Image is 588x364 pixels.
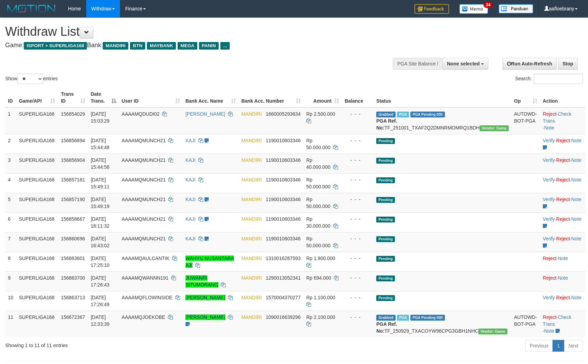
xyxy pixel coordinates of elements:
[5,154,16,173] td: 3
[186,236,196,241] a: KAJI
[186,197,196,202] a: KAJI
[61,157,85,163] span: 156856904
[122,197,166,202] span: AAAAMQMUNCH21
[410,315,445,321] span: PGA Pending
[540,88,585,107] th: Action
[376,275,395,281] span: Pending
[571,295,581,300] a: Note
[61,177,85,183] span: 156857181
[556,177,570,183] a: Reject
[540,212,585,232] td: · ·
[119,88,183,107] th: User ID: activate to sort column ascending
[5,232,16,252] td: 7
[556,236,570,241] a: Reject
[306,236,330,248] span: Rp 50.000.000
[543,216,555,222] a: Verify
[397,112,409,117] span: Marked by aafsoycanthlai
[540,232,585,252] td: · ·
[5,212,16,232] td: 6
[266,197,300,202] span: Copy 1190010603346 to clipboard
[345,216,371,222] div: - - -
[543,295,555,300] a: Verify
[556,157,570,163] a: Reject
[266,111,300,117] span: Copy 1660005293634 to clipboard
[540,252,585,271] td: ·
[266,177,300,183] span: Copy 1190010603346 to clipboard
[376,138,395,144] span: Pending
[525,340,553,352] a: Previous
[122,295,172,300] span: AAAAMQFLOWINSIDE
[186,216,196,222] a: KAJI
[5,339,240,349] div: Showing 1 to 11 of 11 entries
[241,236,262,241] span: MANDIRI
[303,88,342,107] th: Amount: activate to sort column ascending
[442,58,488,70] button: None selected
[122,216,166,222] span: AAAAMQMUNCH21
[122,236,166,241] span: AAAAMQMUNCH21
[543,111,557,117] a: Reject
[5,193,16,212] td: 5
[241,177,262,183] span: MANDIRI
[543,197,555,202] a: Verify
[5,3,58,14] img: MOTION_logo.png
[5,107,16,134] td: 1
[543,314,557,320] a: Reject
[91,216,110,229] span: [DATE] 16:11:32
[376,295,395,301] span: Pending
[16,134,58,154] td: SUPERLIGA168
[122,177,166,183] span: AAAAMQMUNCH21
[91,197,110,209] span: [DATE] 15:49:19
[16,173,58,193] td: SUPERLIGA168
[345,314,371,321] div: - - -
[16,311,58,337] td: SUPERLIGA168
[345,137,371,144] div: - - -
[16,193,58,212] td: SUPERLIGA168
[24,42,87,50] span: ISPORT > SUPERLIGA168
[543,177,555,183] a: Verify
[91,111,110,124] span: [DATE] 15:03:29
[241,314,262,320] span: MANDIRI
[306,275,331,281] span: Rp 694.000
[345,255,371,262] div: - - -
[266,138,300,143] span: Copy 1190010603346 to clipboard
[499,4,533,13] img: panduan.png
[61,111,85,117] span: 156854029
[5,134,16,154] td: 2
[480,125,509,131] span: Vendor URL: https://trx31.1velocity.biz
[186,111,225,117] a: [PERSON_NAME]
[91,157,110,170] span: [DATE] 15:44:58
[61,197,85,202] span: 156857190
[515,74,583,84] label: Search:
[540,193,585,212] td: · ·
[552,340,564,352] a: 1
[415,4,449,14] img: Feedback.jpg
[376,177,395,183] span: Pending
[266,157,300,163] span: Copy 1190010603346 to clipboard
[540,311,585,337] td: · ·
[544,125,555,131] a: Note
[345,196,371,203] div: - - -
[478,329,507,334] span: Vendor URL: https://trx31.1velocity.biz
[61,314,85,320] span: 156672367
[186,256,234,268] a: WAHYU NUSANTARA AJI
[122,275,169,281] span: AAAAMQWANNN191
[91,275,110,288] span: [DATE] 17:26:43
[571,216,581,222] a: Note
[376,118,397,131] b: PGA Ref. No:
[5,173,16,193] td: 4
[376,158,395,164] span: Pending
[122,256,169,261] span: AAAAMQAULCANTIK
[16,154,58,173] td: SUPERLIGA168
[376,197,395,203] span: Pending
[61,295,85,300] span: 156863713
[502,58,557,70] a: Run Auto-Refresh
[241,138,262,143] span: MANDIRI
[16,212,58,232] td: SUPERLIGA168
[571,197,581,202] a: Note
[241,256,262,261] span: MANDIRI
[459,4,488,14] img: Button%20Memo.svg
[186,295,225,300] a: [PERSON_NAME]
[183,88,239,107] th: Bank Acc. Name: activate to sort column ascending
[306,138,330,150] span: Rp 50.000.000
[241,275,262,281] span: MANDIRI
